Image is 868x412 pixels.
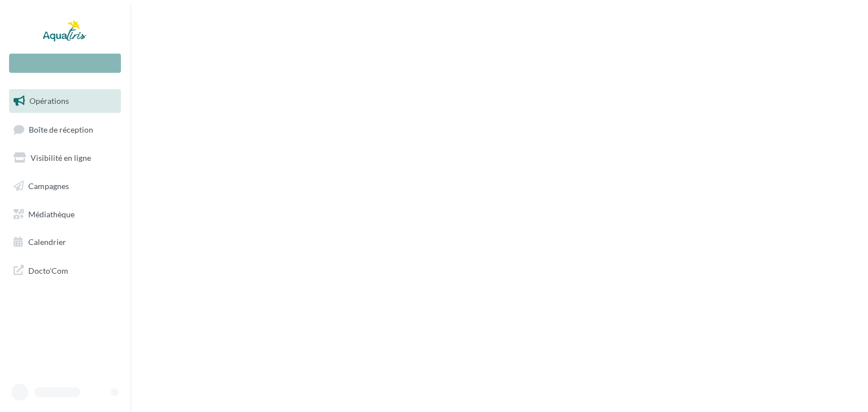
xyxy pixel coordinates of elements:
[7,203,123,226] a: Médiathèque
[28,237,66,247] span: Calendrier
[28,209,75,218] span: Médiathèque
[7,146,123,170] a: Visibilité en ligne
[7,174,123,198] a: Campagnes
[9,54,121,73] div: Nouvelle campagne
[7,89,123,113] a: Opérations
[7,230,123,254] a: Calendrier
[7,117,123,142] a: Boîte de réception
[29,96,69,106] span: Opérations
[7,258,123,282] a: Docto'Com
[28,181,69,191] span: Campagnes
[31,153,91,163] span: Visibilité en ligne
[28,263,68,278] span: Docto'Com
[29,124,93,134] span: Boîte de réception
